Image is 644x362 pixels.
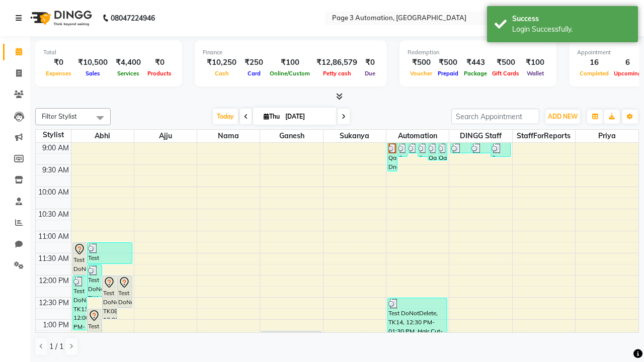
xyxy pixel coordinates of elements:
div: 11:00 AM [36,231,71,242]
div: Qa Dnd2, TK19, 08:45 AM-09:15 AM, Hair cut Below 12 years (Boy) [408,143,417,153]
input: 2025-09-04 [282,109,333,124]
span: Completed [577,70,611,77]
span: Automation [386,130,449,142]
div: Test DoNotDelete, TK06, 12:00 PM-12:45 PM, Hair Cut-Men [118,276,132,308]
span: ADD NEW [548,113,578,120]
div: Test DoNotDelete, TK12, 11:15 AM-11:45 AM, Hair Cut By Expert-Men [88,243,131,263]
div: 9:00 AM [40,143,71,153]
div: ₹250 [240,57,267,68]
div: ₹0 [145,57,174,68]
span: Card [245,70,263,77]
button: ADD NEW [545,110,580,124]
div: Test DoNotDelete, TK09, 11:15 AM-12:00 PM, Hair Cut-Men [73,243,87,275]
span: Cash [212,70,231,77]
div: 12:30 PM [37,298,71,308]
span: Services [115,70,142,77]
div: Qa Dnd2, TK18, 08:25 AM-09:40 AM, Hair Cut By Expert-Men,Hair Cut-Men [388,143,397,171]
div: Total [43,48,174,57]
b: 08047224946 [111,4,155,32]
div: 6 [611,57,644,68]
div: 1:00 PM [41,320,71,330]
div: Qa Dnd2, TK20, 08:45 AM-09:15 AM, Hair Cut By Expert-Men [451,143,470,153]
div: Finance [203,48,379,57]
input: Search Appointment [451,109,539,124]
div: 12:00 PM [37,276,71,286]
span: Priya [576,130,638,142]
div: ₹500 [490,57,522,68]
span: Upcoming [611,70,644,77]
div: Test DoNotDelete, TK07, 12:45 PM-01:45 PM, Hair Cut-Women [88,309,102,352]
span: Online/Custom [267,70,312,77]
div: ₹100 [522,57,548,68]
div: Qa Dnd2, TK21, 08:45 AM-09:15 AM, Hair Cut By Expert-Men [471,143,490,153]
span: Petty cash [320,70,354,77]
span: Products [145,70,174,77]
div: ₹500 [435,57,461,68]
span: Thu [261,113,282,120]
div: 11:30 AM [36,253,71,264]
span: Package [461,70,490,77]
div: Qa Dnd2, TK24, 08:50 AM-09:20 AM, Hair Cut By Expert-Men [418,143,427,156]
div: ₹100 [267,57,312,68]
div: Login Successfully. [512,24,630,35]
div: ₹12,86,579 [312,57,361,68]
div: Qa Dnd2, TK22, 08:50 AM-09:20 AM, Hair cut Below 12 years (Boy) [491,143,510,156]
div: Redemption [408,48,548,57]
div: Qa Dnd2, TK25, 08:55 AM-09:25 AM, Hair Cut By Expert-Men [428,143,437,160]
div: ₹4,400 [112,57,145,68]
span: Ajju [134,130,197,142]
div: Stylist [36,130,71,140]
div: Test DoNotDelete, TK14, 12:30 PM-01:30 PM, Hair Cut-Women [388,298,447,341]
div: 10:30 AM [36,209,71,220]
div: 16 [577,57,611,68]
div: ₹10,500 [74,57,112,68]
span: 1 / 1 [49,341,63,352]
div: 9:30 AM [40,165,71,175]
div: ₹500 [408,57,435,68]
div: Qa Dnd2, TK26, 08:55 AM-09:25 AM, Hair Cut By Expert-Men [438,143,447,160]
span: Today [213,109,238,124]
div: ₹0 [43,57,74,68]
span: Nama [197,130,260,142]
span: Filter Stylist [42,112,77,120]
div: ₹443 [461,57,490,68]
span: Gift Cards [490,70,522,77]
div: Test DoNotDelete, TK13, 12:00 PM-01:15 PM, Hair Cut-Men,Hair Cut By Expert-Men [73,276,87,330]
span: Expenses [43,70,74,77]
div: Success [512,14,630,24]
div: ₹0 [361,57,379,68]
div: Qa Dnd2, TK23, 08:25 AM-09:20 AM, Special Hair Wash- Men [398,143,407,156]
span: Sukanya [324,130,386,142]
span: Prepaid [435,70,461,77]
span: Due [362,70,378,77]
span: StaffForReports [513,130,575,142]
span: DINGG Staff [449,130,512,142]
img: logo [26,4,95,32]
span: Voucher [408,70,435,77]
span: Ganesh [260,130,323,142]
span: Abhi [71,130,134,142]
div: 10:00 AM [36,187,71,198]
span: Sales [83,70,103,77]
div: Test DoNotDelete, TK08, 12:00 PM-01:00 PM, Hair Cut-Women [103,276,117,319]
div: ₹10,250 [203,57,240,68]
div: Test DoNotDelete, TK14, 11:45 AM-12:30 PM, Hair Cut-Men [88,265,102,297]
span: Wallet [524,70,546,77]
